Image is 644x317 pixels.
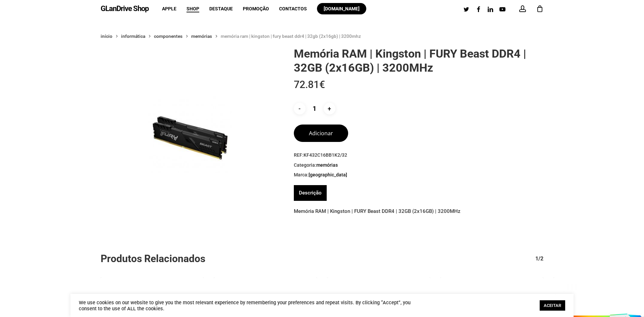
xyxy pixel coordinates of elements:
span: Categoria: [294,162,543,169]
span: KF432C16BB1K2/32 [304,152,347,158]
button: Adicionar [294,125,348,142]
span: Apple [162,6,176,11]
a: Descrição [299,185,322,201]
span: Promoção [243,6,269,11]
a: GLanDrive Shop [101,5,149,12]
span: Contactos [279,6,307,11]
a: Memórias [316,162,338,168]
img: Placeholder [101,47,280,226]
a: Informática [121,33,145,39]
input: + [324,103,335,114]
p: Memória RAM | Kingston | FURY Beast DDR4 | 32GB (2x16GB) | 3200MHz [294,206,543,217]
a: Promoção [243,6,269,11]
a: Contactos [279,6,307,11]
span: Memória RAM | Kingston | FURY Beast DDR4 | 32GB (2x16GB) | 3200MHz [221,33,361,39]
span: € [319,79,325,90]
a: ACEITAR [540,300,565,311]
a: Destaque [209,6,233,11]
input: Product quantity [307,103,322,114]
h2: Produtos Relacionados [101,252,548,265]
div: 1/2 [529,252,543,265]
span: Shop [186,6,199,11]
bdi: 72.81 [294,79,325,90]
input: - [294,103,306,114]
span: Destaque [209,6,233,11]
a: [GEOGRAPHIC_DATA] [309,172,347,178]
a: Memórias [191,33,212,39]
span: [DOMAIN_NAME] [324,6,360,11]
span: REF: [294,152,543,159]
a: Cart [536,5,543,12]
span: Marca: [294,172,543,178]
a: Apple [162,6,176,11]
a: Componentes [154,33,182,39]
a: [DOMAIN_NAME] [317,6,366,11]
a: Shop [186,6,199,11]
a: Início [101,33,112,39]
h1: Memória RAM | Kingston | FURY Beast DDR4 | 32GB (2x16GB) | 3200MHz [294,47,543,75]
div: We use cookies on our website to give you the most relevant experience by remembering your prefer... [79,300,419,312]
